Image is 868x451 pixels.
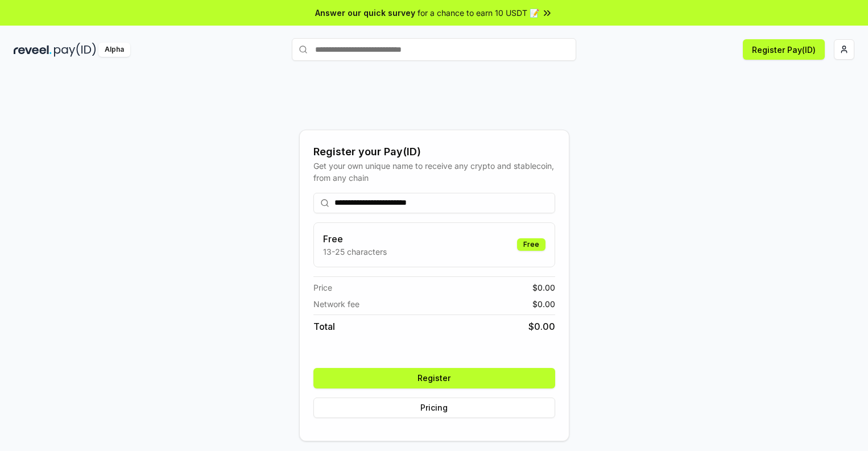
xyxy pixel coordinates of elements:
[313,282,332,293] span: Price
[323,246,387,258] p: 13-25 characters
[14,43,52,57] img: reveel_dark
[313,368,555,388] button: Register
[532,282,555,293] span: $ 0.00
[532,298,555,310] span: $ 0.00
[323,232,387,246] h3: Free
[54,43,96,57] img: pay_id
[313,298,359,310] span: Network fee
[315,7,415,19] span: Answer our quick survey
[313,320,335,333] span: Total
[418,7,539,19] span: for a chance to earn 10 USDT 📝
[528,320,555,333] span: $ 0.00
[313,160,555,184] div: Get your own unique name to receive any crypto and stablecoin, from any chain
[313,144,555,160] div: Register your Pay(ID)
[517,238,545,251] div: Free
[98,43,130,57] div: Alpha
[743,39,825,60] button: Register Pay(ID)
[313,398,555,418] button: Pricing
